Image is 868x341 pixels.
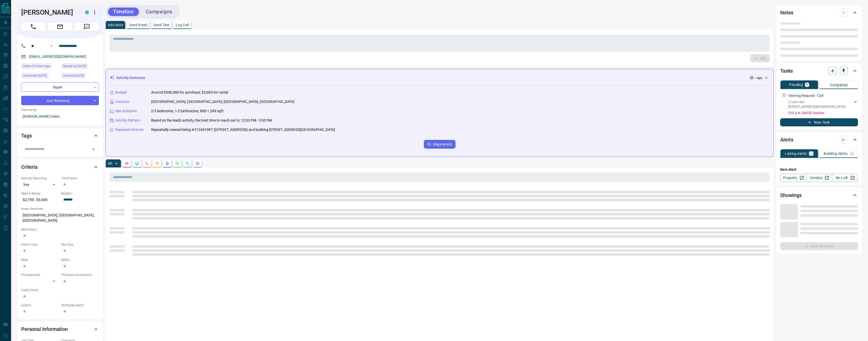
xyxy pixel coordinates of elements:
[780,65,858,77] div: Tasks
[108,23,123,27] p: Add Note
[780,118,858,126] button: New Task
[21,23,45,31] span: Call
[21,8,78,16] h1: [PERSON_NAME]
[61,191,99,196] p: Budget:
[788,104,845,109] p: [STREET_ADDRESS] , [GEOGRAPHIC_DATA]
[61,73,99,80] div: Thu Apr 25 2024
[61,303,99,307] p: Mortgage Agent:
[129,23,147,27] p: Send Email
[21,191,59,196] p: Search Range:
[48,23,72,31] span: Email
[21,73,59,80] div: Thu Jun 15 2023
[176,23,189,27] p: Log Call
[780,136,793,144] h2: Alerts
[780,191,802,199] h2: Showings
[48,43,55,49] button: Open
[151,99,294,104] p: [GEOGRAPHIC_DATA], [GEOGRAPHIC_DATA], [GEOGRAPHIC_DATA], [GEOGRAPHIC_DATA]
[21,273,59,277] p: Pre-Approved:
[23,64,50,69] span: Active 23 hours ago
[21,196,59,204] p: $2,795 - $3,600
[115,99,129,104] p: Location
[175,161,179,165] svg: Requests
[789,83,803,87] p: Pending
[125,161,129,165] svg: Notes
[165,161,169,165] svg: Listing Alerts
[141,8,177,16] button: Campaigns
[780,67,793,75] h2: Tasks
[832,174,858,182] a: Mr.Loft
[90,146,97,153] button: Open
[21,227,99,232] p: Motivation:
[151,90,228,95] p: Around $500,000 for purchase, $3,600 for rental
[780,167,858,172] p: New Alert:
[788,111,858,115] p: 2:52 p.m. [DATE] - Overdue
[21,82,99,92] div: Buyer
[21,112,99,121] p: [DOMAIN_NAME] Sales
[21,242,59,247] p: Home Type:
[780,174,806,182] a: Property
[21,211,99,225] p: [GEOGRAPHIC_DATA], [GEOGRAPHIC_DATA], [GEOGRAPHIC_DATA]
[61,242,99,247] p: Min Size:
[21,130,99,142] div: Tags
[61,176,99,181] p: Timeframe:
[196,161,200,165] svg: Agent Actions
[21,161,99,173] div: Criteria
[21,132,32,140] h2: Tags
[21,63,59,70] div: Tue Oct 14 2025
[108,162,112,165] p: All
[21,207,99,211] p: Areas Searched:
[151,118,272,123] p: Based on the lead's activity, the best time to reach out is: 12:00 PM - 3:00 PM
[806,83,808,87] p: 1
[115,127,144,132] p: Repeated Interest
[145,161,149,165] svg: Calls
[151,127,335,132] p: Repeatedly viewed listing #C12451987 ([STREET_ADDRESS]) and building [STREET_ADDRESS][GEOGRAPHIC_...
[824,152,848,155] p: Building Alerts
[780,7,858,19] div: Notes
[85,11,89,14] div: condos.ca
[185,161,189,165] svg: Opportunities
[116,75,145,80] p: Activity Summary
[806,174,832,182] a: Condos
[151,108,224,114] p: 2-3 bedrooms, 1-2 bathrooms, 800-1,399 sqft
[61,273,99,277] p: Pre-Approval Amount:
[63,64,86,69] span: Signed up [DATE]
[21,163,38,171] h2: Criteria
[788,99,858,110] div: C12451987[STREET_ADDRESS],[GEOGRAPHIC_DATA]
[21,288,99,292] p: Credit Score:
[75,23,99,31] span: Message
[788,93,823,98] p: Viewing Request - Call
[424,140,455,149] button: Regenerate
[780,134,858,146] div: Alerts
[153,23,170,27] p: Send Text
[21,108,99,112] p: Claimed By:
[63,73,84,78] span: Claimed [DATE]
[23,73,47,78] span: Contacted [DATE]
[21,258,59,262] p: Beds:
[788,100,845,104] p: C12451987
[21,96,99,105] div: Just Browsing
[29,54,86,59] a: [EMAIL_ADDRESS][DOMAIN_NAME]
[115,90,127,95] p: Budget
[780,9,793,17] h2: Notes
[110,73,769,82] div: Activity Summary-- ago
[21,323,99,335] div: Personal Information
[780,189,858,201] div: Showings
[830,83,848,87] p: Completed
[135,161,139,165] svg: Lead Browsing Activity
[21,303,59,307] p: Lawyer:
[754,76,762,80] p: -- ago
[155,161,159,165] svg: Emails
[21,181,59,189] div: Yes
[21,176,59,181] p: Actively Searching:
[115,108,137,114] p: Size & Rooms
[785,152,807,155] p: Listing Alerts
[61,63,99,70] div: Thu May 17 2018
[61,258,99,262] p: Baths:
[115,118,140,123] p: Activity Pattern
[108,8,139,16] button: Timeline
[21,325,68,333] h2: Personal Information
